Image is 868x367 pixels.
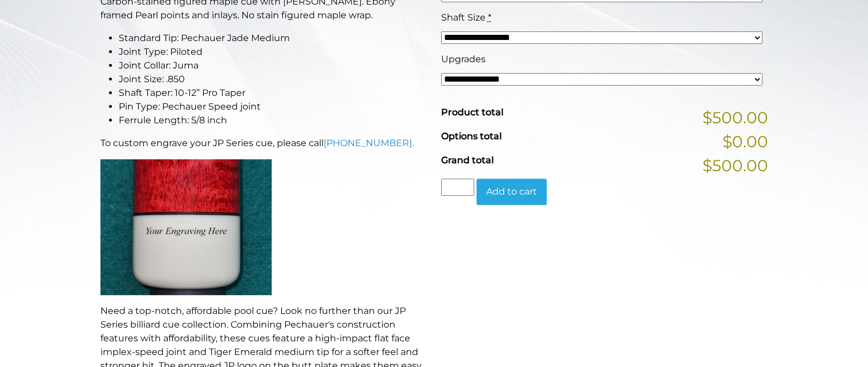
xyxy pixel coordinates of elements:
span: $500.00 [703,154,768,178]
li: Standard Tip: Pechauer Jade Medium [119,31,427,45]
span: Grand total [441,155,494,166]
span: $500.00 [703,106,768,130]
span: Shaft Size [441,12,486,23]
li: Shaft Taper: 10-12” Pro Taper [119,86,427,100]
a: [PHONE_NUMBER]. [324,138,414,148]
li: Ferrule Length: 5/8 inch [119,114,427,127]
li: Joint Type: Piloted [119,45,427,59]
span: Product total [441,107,503,118]
input: Product quantity [441,179,474,196]
li: Joint Size: .850 [119,72,427,86]
li: Pin Type: Pechauer Speed joint [119,100,427,114]
li: Joint Collar: Juma [119,59,427,72]
span: $0.00 [722,130,768,154]
span: Upgrades [441,54,486,64]
button: Add to cart [477,179,547,205]
img: An image of a cue butt with the words "YOUR ENGRAVING HERE". [100,159,272,295]
abbr: required [488,12,491,23]
p: To custom engrave your JP Series cue, please call [100,136,427,150]
span: Options total [441,131,502,142]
